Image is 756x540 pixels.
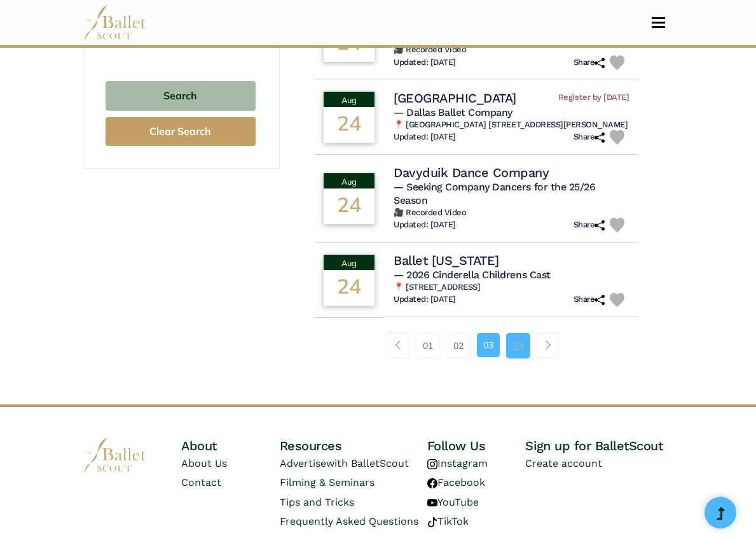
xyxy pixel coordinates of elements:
[181,437,280,454] h4: About
[280,476,375,488] a: Filming & Seminars
[324,107,375,143] div: 24
[446,333,471,359] a: 02
[427,459,437,469] img: instagram logo
[427,515,469,527] a: TikTok
[324,255,375,270] div: Aug
[525,457,602,469] a: Create account
[280,515,418,527] a: Frequently Asked Questions
[394,269,551,281] span: — 2026 Cinderella Childrens Cast
[427,496,479,508] a: YouTube
[525,437,673,454] h4: Sign up for BalletScout
[394,282,629,293] h6: 📍 [STREET_ADDRESS]
[394,45,629,55] h6: 🎥 Recorded Video
[387,333,567,359] nav: Page navigation example
[394,164,549,181] h4: Davyduik Dance Company
[574,220,605,231] h6: Share
[280,457,409,469] a: Advertisewith BalletScout
[477,333,500,357] a: 03
[324,173,375,188] div: Aug
[427,498,437,508] img: youtube logo
[83,437,147,472] img: logo
[506,333,530,359] a: 04
[574,132,605,143] h6: Share
[416,333,440,359] a: 01
[181,476,221,488] a: Contact
[324,188,375,224] div: 24
[394,252,499,269] h4: Ballet [US_STATE]
[574,57,605,68] h6: Share
[106,81,256,111] button: Search
[394,181,595,206] span: — Seeking Company Dancers for the 25/26 Season
[324,270,375,306] div: 24
[558,92,629,103] span: Register by [DATE]
[394,90,516,106] h4: [GEOGRAPHIC_DATA]
[427,457,488,469] a: Instagram
[394,57,456,68] h6: Updated: [DATE]
[394,120,629,131] h6: 📍 [GEOGRAPHIC_DATA] [STREET_ADDRESS][PERSON_NAME]
[280,496,354,508] a: Tips and Tricks
[394,294,456,305] h6: Updated: [DATE]
[326,457,409,469] span: with BalletScout
[427,437,526,454] h4: Follow Us
[394,208,629,218] h6: 🎥 Recorded Video
[394,220,456,231] h6: Updated: [DATE]
[106,117,256,146] button: Clear Search
[643,17,673,29] button: Toggle navigation
[394,106,512,118] span: — Dallas Ballet Company
[427,476,485,488] a: Facebook
[280,437,427,454] h4: Resources
[427,517,437,527] img: tiktok logo
[181,457,227,469] a: About Us
[324,92,375,107] div: Aug
[394,132,456,143] h6: Updated: [DATE]
[574,294,605,305] h6: Share
[427,478,437,488] img: facebook logo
